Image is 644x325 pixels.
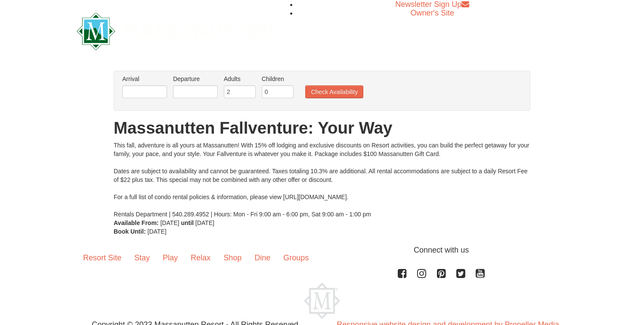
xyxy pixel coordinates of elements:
[77,244,567,256] p: Connect with us
[277,244,315,271] a: Groups
[156,244,184,271] a: Play
[304,283,340,319] img: Massanutten Resort Logo
[181,219,194,226] strong: until
[184,244,217,271] a: Relax
[148,228,167,235] span: [DATE]
[128,244,156,271] a: Stay
[262,75,294,83] label: Children
[160,219,179,226] span: [DATE]
[411,9,454,17] a: Owner's Site
[248,244,277,271] a: Dine
[224,75,256,83] label: Adults
[195,219,214,226] span: [DATE]
[114,219,159,226] strong: Available From:
[305,85,363,98] button: Check Availability
[114,119,530,137] h1: Massanutten Fallventure: Your Way
[173,75,218,83] label: Departure
[217,244,248,271] a: Shop
[77,12,274,50] img: Massanutten Resort Logo
[114,141,530,219] div: This fall, adventure is all yours at Massanutten! With 15% off lodging and exclusive discounts on...
[77,244,128,271] a: Resort Site
[122,75,167,83] label: Arrival
[114,228,146,235] strong: Book Until:
[77,20,274,40] a: Massanutten Resort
